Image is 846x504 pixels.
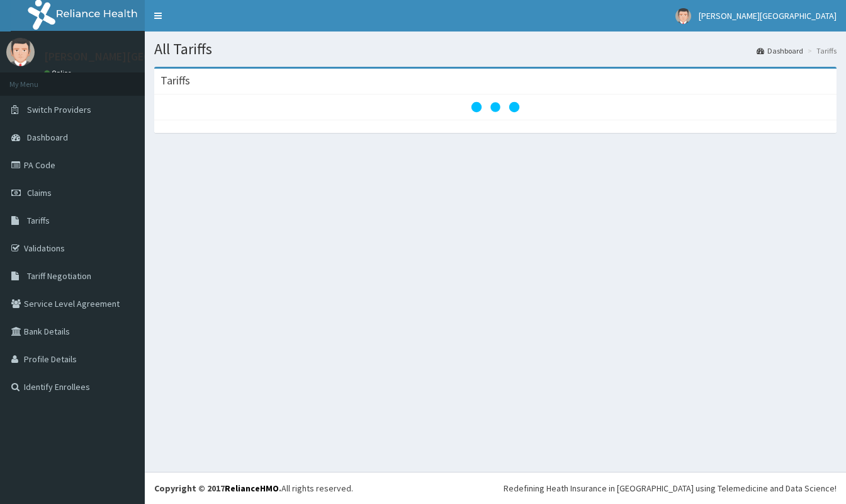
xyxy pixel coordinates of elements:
svg: audio-loading [470,82,521,132]
span: Claims [27,187,52,198]
a: Dashboard [757,45,803,56]
span: Tariffs [27,215,50,226]
span: Dashboard [27,132,68,143]
img: User Image [675,8,691,24]
a: Online [44,69,74,77]
p: [PERSON_NAME][GEOGRAPHIC_DATA] [44,51,230,62]
h1: All Tariffs [154,41,837,57]
img: User Image [6,38,35,66]
span: Tariff Negotiation [27,270,91,282]
span: [PERSON_NAME][GEOGRAPHIC_DATA] [699,10,837,21]
h3: Tariffs [161,75,190,86]
span: Switch Providers [27,104,91,115]
strong: Copyright © 2017 . [154,483,281,494]
a: RelianceHMO [225,483,279,494]
div: Redefining Heath Insurance in [GEOGRAPHIC_DATA] using Telemedicine and Data Science! [504,482,837,495]
footer: All rights reserved. [145,472,846,504]
li: Tariffs [804,45,837,56]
